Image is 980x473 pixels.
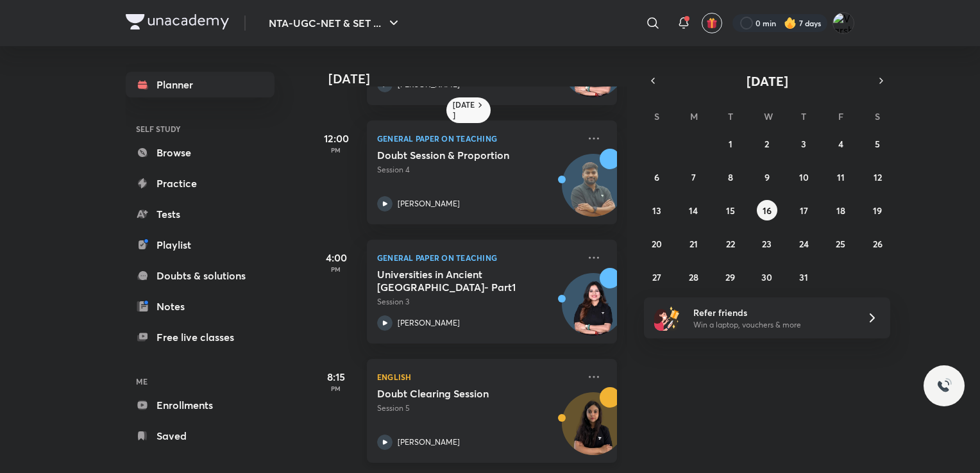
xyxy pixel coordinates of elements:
[936,378,952,394] img: ttu
[683,233,704,254] button: July 21, 2025
[646,233,667,254] button: July 20, 2025
[261,10,409,36] button: NTA-UGC-NET & SET ...
[689,204,698,217] abbr: July 14, 2025
[762,238,772,250] abbr: July 23, 2025
[757,233,777,254] button: July 23, 2025
[836,238,845,250] abbr: July 25, 2025
[799,271,808,283] abbr: July 31, 2025
[126,118,275,140] h6: SELF STUDY
[720,233,741,254] button: July 22, 2025
[646,167,667,187] button: July 6, 2025
[646,267,667,287] button: July 27, 2025
[693,319,851,331] p: Win a laptop, vouchers & more
[398,436,460,448] p: [PERSON_NAME]
[690,110,698,122] abbr: Monday
[836,204,845,217] abbr: July 18, 2025
[831,133,851,154] button: July 4, 2025
[377,387,537,400] h5: Doubt Clearing Session
[757,267,777,287] button: July 30, 2025
[838,110,843,122] abbr: Friday
[662,72,872,90] button: [DATE]
[831,233,851,254] button: July 25, 2025
[720,267,741,287] button: July 29, 2025
[126,232,275,258] a: Playlist
[691,171,696,183] abbr: July 7, 2025
[646,200,667,220] button: July 13, 2025
[761,271,772,283] abbr: July 30, 2025
[654,305,680,331] img: referral
[683,200,704,220] button: July 14, 2025
[126,14,229,33] a: Company Logo
[310,265,362,273] p: PM
[793,233,814,254] button: July 24, 2025
[801,110,806,122] abbr: Thursday
[832,12,854,34] img: Varsha V
[867,233,888,254] button: July 26, 2025
[799,238,809,250] abbr: July 24, 2025
[398,198,460,210] p: [PERSON_NAME]
[729,138,732,150] abbr: July 1, 2025
[757,167,777,187] button: July 9, 2025
[793,133,814,154] button: July 3, 2025
[654,110,659,122] abbr: Sunday
[654,171,659,183] abbr: July 6, 2025
[831,167,851,187] button: July 11, 2025
[867,133,888,154] button: July 5, 2025
[757,133,777,154] button: July 2, 2025
[720,133,741,154] button: July 1, 2025
[800,204,808,217] abbr: July 17, 2025
[328,71,630,87] h4: [DATE]
[801,138,806,150] abbr: July 3, 2025
[453,100,475,120] h6: [DATE]
[693,306,851,319] h6: Refer friends
[689,271,698,283] abbr: July 28, 2025
[765,138,769,150] abbr: July 2, 2025
[728,171,733,183] abbr: July 8, 2025
[747,72,788,90] span: [DATE]
[873,238,883,250] abbr: July 26, 2025
[875,138,880,150] abbr: July 5, 2025
[689,238,698,250] abbr: July 21, 2025
[784,17,797,29] img: streak
[310,131,362,146] h5: 12:00
[126,201,275,227] a: Tests
[838,138,843,150] abbr: July 4, 2025
[793,167,814,187] button: July 10, 2025
[377,369,579,385] p: English
[763,204,772,217] abbr: July 16, 2025
[377,250,579,265] p: General Paper on Teaching
[726,204,735,217] abbr: July 15, 2025
[377,164,579,176] p: Session 4
[725,271,735,283] abbr: July 29, 2025
[764,110,773,122] abbr: Wednesday
[562,399,624,461] img: Avatar
[702,13,722,33] button: avatar
[377,131,579,146] p: General Paper on Teaching
[706,17,718,29] img: avatar
[728,110,733,122] abbr: Tuesday
[126,72,275,97] a: Planner
[562,161,624,222] img: Avatar
[683,267,704,287] button: July 28, 2025
[310,385,362,392] p: PM
[875,110,880,122] abbr: Saturday
[652,271,661,283] abbr: July 27, 2025
[398,317,460,329] p: [PERSON_NAME]
[126,423,275,449] a: Saved
[562,280,624,342] img: Avatar
[765,171,770,183] abbr: July 9, 2025
[310,146,362,154] p: PM
[126,370,275,392] h6: ME
[126,140,275,165] a: Browse
[126,392,275,418] a: Enrollments
[377,296,579,308] p: Session 3
[652,204,661,217] abbr: July 13, 2025
[652,238,662,250] abbr: July 20, 2025
[837,171,845,183] abbr: July 11, 2025
[793,200,814,220] button: July 17, 2025
[683,167,704,187] button: July 7, 2025
[126,14,229,29] img: Company Logo
[126,263,275,288] a: Doubts & solutions
[726,238,735,250] abbr: July 22, 2025
[310,250,362,265] h5: 4:00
